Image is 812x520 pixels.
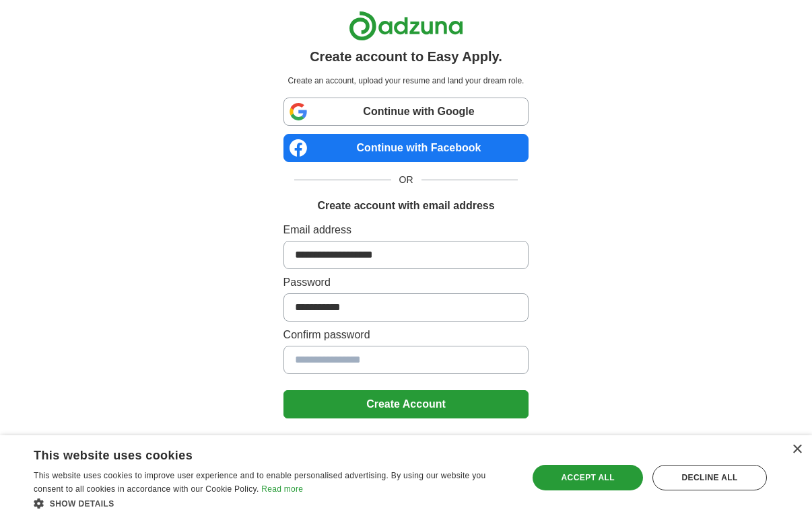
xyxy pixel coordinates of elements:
[261,484,303,494] a: Read more, opens a new window
[283,390,529,418] button: Create Account
[34,443,479,463] div: This website uses cookies
[391,173,421,187] span: OR
[310,46,502,67] h1: Create account to Easy Apply.
[792,445,802,455] div: Close
[349,11,463,41] img: Adzuna logo
[286,75,527,87] p: Create an account, upload your resume and land your dream role.
[283,274,529,291] label: Password
[317,198,494,214] h1: Create account with email address
[283,98,529,126] a: Continue with Google
[34,471,485,494] span: This website uses cookies to improve user experience and to enable personalised advertising. By u...
[283,327,529,343] label: Confirm password
[533,465,643,490] div: Accept all
[34,496,513,510] div: Show details
[283,134,529,162] a: Continue with Facebook
[283,222,529,238] label: Email address
[652,465,767,490] div: Decline all
[50,499,114,509] span: Show details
